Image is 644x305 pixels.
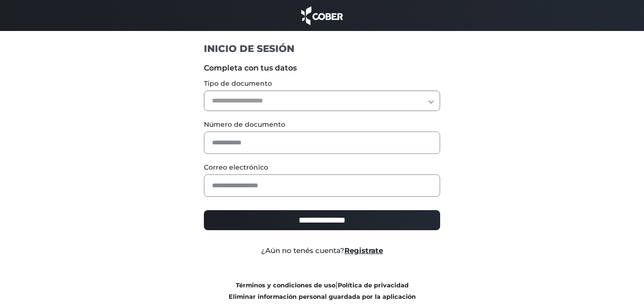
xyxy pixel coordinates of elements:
[204,163,441,173] label: Correo electrónico
[204,79,441,89] label: Tipo de documento
[197,245,448,256] div: ¿Aún no tenés cuenta?
[344,246,383,255] a: Registrate
[236,282,335,289] a: Términos y condiciones de uso
[338,282,409,289] a: Política de privacidad
[204,62,441,74] label: Completa con tus datos
[197,279,448,302] div: |
[299,5,345,26] img: cober_marca.png
[229,293,416,300] a: Eliminar información personal guardada por la aplicación
[204,42,441,55] h1: INICIO DE SESIÓN
[204,120,441,130] label: Número de documento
